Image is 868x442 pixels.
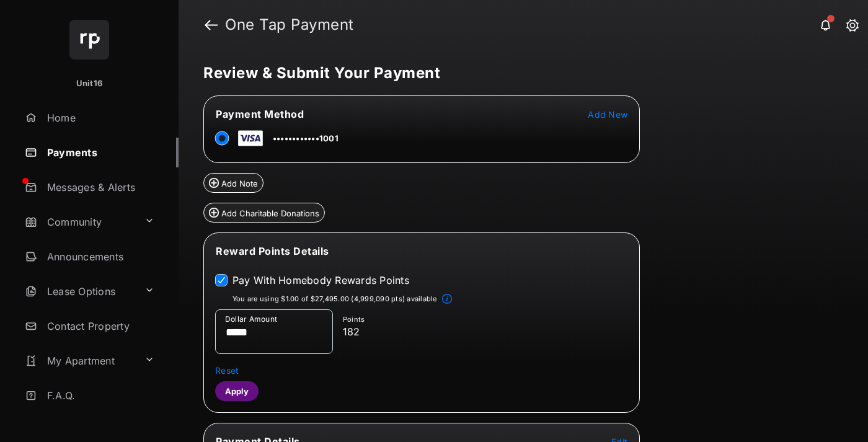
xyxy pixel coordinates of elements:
[215,365,239,376] span: Reset
[225,17,354,32] strong: One Tap Payment
[20,172,179,202] a: Messages & Alerts
[232,294,437,304] p: You are using $1.00 of $27,495.00 (4,999,090 pts) available
[20,311,179,341] a: Contact Property
[232,274,409,286] label: Pay With Homebody Rewards Points
[588,109,627,120] span: Add New
[273,133,339,143] span: ••••••••••••1001
[20,138,179,167] a: Payments
[216,245,329,257] span: Reward Points Details
[203,203,325,223] button: Add Charitable Donations
[20,207,139,237] a: Community
[20,103,179,133] a: Home
[203,173,263,193] button: Add Note
[343,324,623,339] p: 182
[69,20,109,60] img: svg+xml;base64,PHN2ZyB4bWxucz0iaHR0cDovL3d3dy53My5vcmcvMjAwMC9zdmciIHdpZHRoPSI2NCIgaGVpZ2h0PSI2NC...
[20,381,179,410] a: F.A.Q.
[20,276,139,306] a: Lease Options
[216,108,304,120] span: Payment Method
[203,66,833,81] h5: Review & Submit Your Payment
[215,381,259,401] button: Apply
[343,314,623,325] p: Points
[588,108,627,120] button: Add New
[20,242,179,272] a: Announcements
[76,77,103,90] p: Unit16
[20,346,139,376] a: My Apartment
[215,364,239,376] button: Reset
